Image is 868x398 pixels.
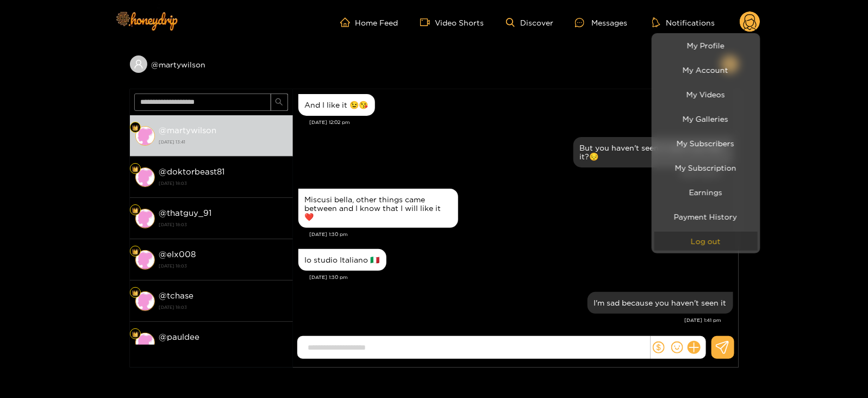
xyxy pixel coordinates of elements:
[654,60,758,79] a: My Account
[654,109,758,128] a: My Galleries
[654,207,758,226] a: Payment History
[654,183,758,202] a: Earnings
[654,85,758,104] a: My Videos
[654,36,758,55] a: My Profile
[654,232,758,251] button: Log out
[654,158,758,177] a: My Subscription
[654,134,758,153] a: My Subscribers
